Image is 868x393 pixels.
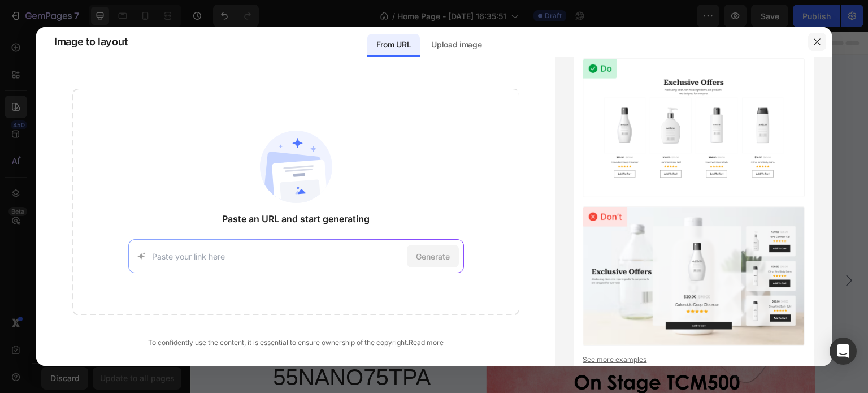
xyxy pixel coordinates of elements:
h1: On Stage TCM500 Smartphone Holder Smart Phone Mic Stand Holder Pemegang Phone Music Stand [44,81,279,330]
div: To confidently use the content, it is essential to ensure ownership of the copyright. [72,338,519,348]
span: Paste an URL and start generating [222,212,370,226]
span: Image to layout [54,35,127,49]
div: Open Intercom Messenger [830,338,857,365]
a: Read more [409,338,444,347]
p: Upload image [431,38,481,51]
p: Limited Week deal - [98,61,193,75]
img: Alt Image [83,62,93,72]
p: 55NANO75TPA [45,331,278,361]
p: From URL [376,38,411,51]
input: Paste your link here [152,251,402,262]
a: See more examples [583,355,805,365]
span: Generate [416,251,450,262]
pre: Sale 13% [194,61,240,75]
button: Carousel Next Arrow [650,240,668,258]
